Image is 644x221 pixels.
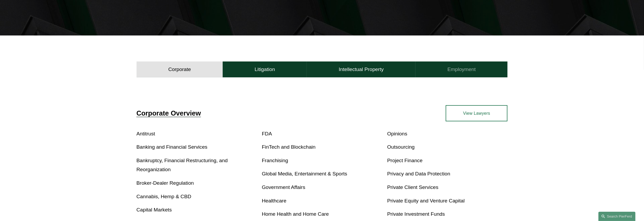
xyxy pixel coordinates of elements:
a: Bankruptcy, Financial Restructuring, and Reorganization [137,158,228,173]
a: Project Finance [387,158,422,163]
a: Private Investment Funds [387,211,445,217]
a: Private Client Services [387,184,438,190]
a: Private Equity and Venture Capital [387,198,465,204]
a: Franchising [262,158,288,163]
a: Home Health and Home Care [262,211,329,217]
h4: Litigation [255,66,275,73]
a: Search this site [598,212,636,221]
h4: Employment [448,66,476,73]
a: Global Media, Entertainment & Sports [262,171,347,176]
h4: Intellectual Property [339,66,384,73]
h4: Corporate [168,66,191,73]
a: Cannabis, Hemp & CBD [137,194,191,199]
a: Government Affairs [262,184,305,190]
a: Capital Markets [137,207,172,213]
a: FinTech and Blockchain [262,144,316,150]
a: FDA [262,131,272,136]
a: Corporate Overview [137,109,201,117]
a: View Lawyers [446,105,507,121]
a: Opinions [387,131,407,136]
a: Privacy and Data Protection [387,171,450,176]
a: Antitrust [137,131,155,136]
a: Outsourcing [387,144,414,150]
a: Banking and Financial Services [137,144,208,150]
a: Healthcare [262,198,287,204]
a: Broker-Dealer Regulation [137,180,194,186]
